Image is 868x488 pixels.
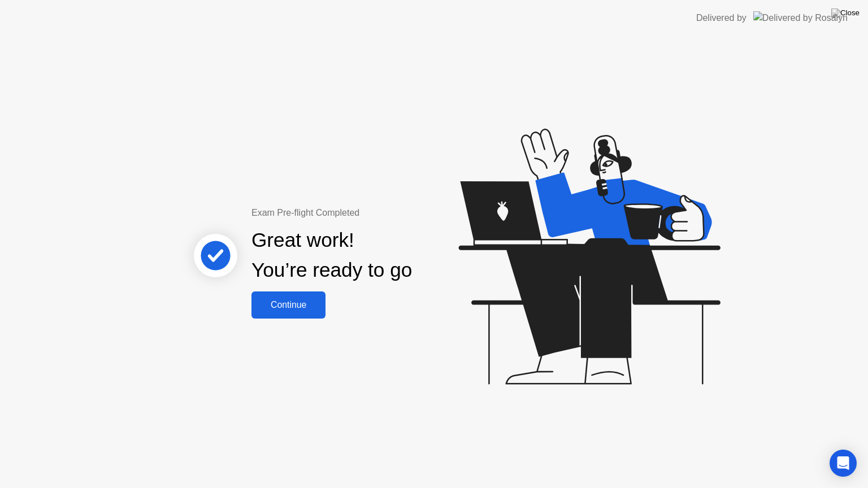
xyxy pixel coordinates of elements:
[696,11,747,25] div: Delivered by
[251,206,485,220] div: Exam Pre-flight Completed
[251,225,412,285] div: Great work! You’re ready to go
[831,8,860,18] img: Close
[830,450,857,477] div: Open Intercom Messenger
[753,11,848,24] img: Delivered by Rosalyn
[255,300,322,310] div: Continue
[251,291,325,319] button: Continue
